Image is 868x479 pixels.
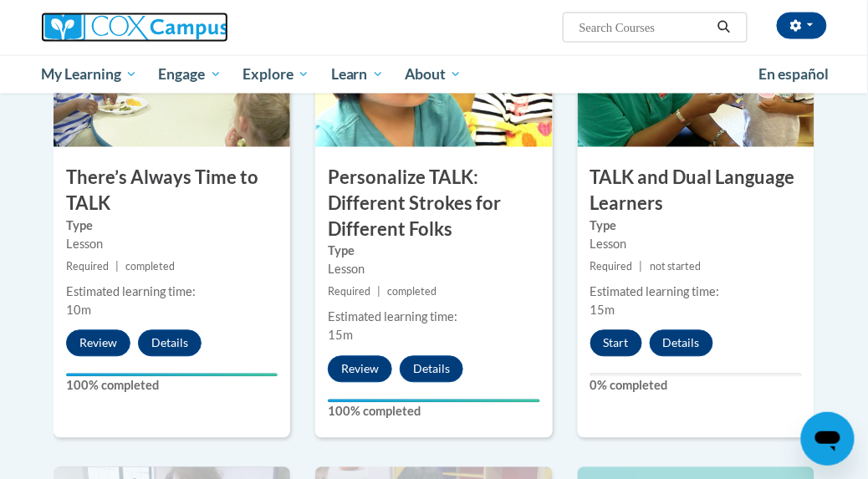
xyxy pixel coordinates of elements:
[243,64,309,84] span: Explore
[148,55,232,94] a: Engage
[400,356,463,383] button: Details
[578,18,712,38] input: Search Courses
[405,64,462,84] span: About
[66,377,278,395] label: 100% completed
[328,261,539,279] div: Lesson
[712,18,737,38] button: Search
[777,13,827,39] button: Account Settings
[328,286,370,298] span: Required
[590,377,802,395] label: 0% completed
[758,65,829,83] span: En español
[66,283,278,302] div: Estimated learning time:
[328,242,539,261] label: Type
[232,55,320,94] a: Explore
[578,166,814,217] h3: TALK and Dual Language Learners
[331,64,384,84] span: Learn
[41,13,286,43] a: Cox Campus
[590,303,615,318] span: 15m
[801,412,855,466] iframe: Button to launch messaging window
[41,13,228,43] img: Cox Campus
[328,356,392,383] button: Review
[328,403,539,421] label: 100% completed
[30,55,148,94] a: My Learning
[66,261,109,273] span: Required
[320,55,395,94] a: Learn
[125,261,175,273] span: completed
[66,236,278,254] div: Lesson
[748,57,840,92] a: En español
[41,64,137,84] span: My Learning
[395,55,473,94] a: About
[66,374,278,377] div: Your progress
[315,166,552,242] h3: Personalize TALK: Different Strokes for Different Folks
[138,330,202,357] button: Details
[388,286,437,298] span: completed
[328,329,353,343] span: 15m
[28,55,840,94] div: Main menu
[590,283,802,302] div: Estimated learning time:
[650,330,713,357] button: Details
[378,286,381,298] span: |
[115,261,119,273] span: |
[590,261,633,273] span: Required
[590,236,802,254] div: Lesson
[590,330,642,357] button: Start
[640,261,643,273] span: |
[159,64,222,84] span: Engage
[66,330,130,357] button: Review
[650,261,701,273] span: not started
[590,217,802,236] label: Type
[328,400,539,403] div: Your progress
[328,308,539,327] div: Estimated learning time:
[54,166,290,217] h3: There’s Always Time to TALK
[66,303,91,318] span: 10m
[66,217,278,236] label: Type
